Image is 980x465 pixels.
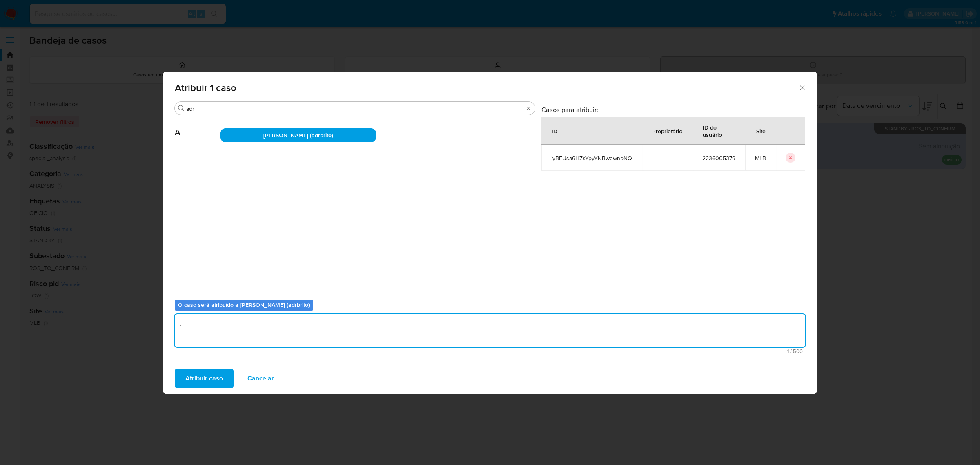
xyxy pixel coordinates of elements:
[746,121,775,141] div: Site
[177,349,803,354] span: Máximo de 500 caracteres
[163,72,817,394] div: assign-modal
[175,83,798,93] span: Atribuir 1 caso
[642,121,692,141] div: Proprietário
[185,369,223,387] span: Atribuir caso
[263,131,333,139] span: [PERSON_NAME] (adrbrito)
[755,154,766,162] span: MLB
[175,369,234,388] button: Atribuir caso
[786,153,795,163] button: icon-button
[247,369,274,387] span: Cancelar
[551,154,632,162] span: jyBEUsa9HZsYpyYNBwgwnbNQ
[175,314,805,347] textarea: .
[220,128,376,142] div: [PERSON_NAME] (adrbrito)
[542,121,567,141] div: ID
[798,84,806,91] button: Fechar a janela
[237,369,285,388] button: Cancelar
[178,301,310,309] b: O caso será atribuído a [PERSON_NAME] (adrbrito)
[541,105,805,114] h3: Casos para atribuir:
[693,117,745,144] div: ID do usuário
[525,105,532,112] button: Apagar busca
[702,154,735,162] span: 2236005379
[178,105,185,112] button: Procurar
[175,115,220,137] span: A
[186,105,523,112] input: Analista de pesquisa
